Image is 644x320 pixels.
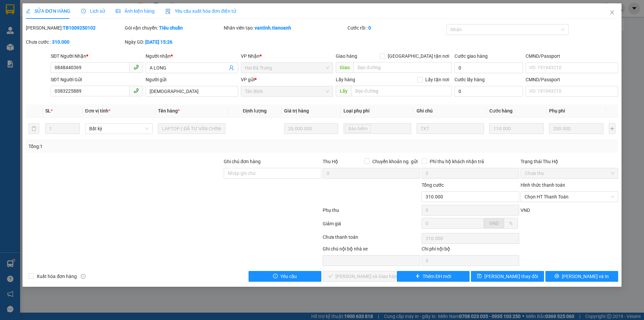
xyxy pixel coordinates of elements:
b: 0 [368,25,371,31]
span: Lịch sử [81,8,105,14]
span: Phụ phí [549,108,565,113]
span: close [609,10,615,15]
b: Tiêu chuẩn [159,25,183,31]
span: Bảo hiểm [348,125,368,132]
span: Giao hàng [336,53,357,59]
span: Giao [336,62,354,73]
span: Bất kỳ [89,124,149,134]
div: Phụ thu [322,207,421,218]
b: [DATE] 15:26 [145,39,172,45]
input: Dọc đường [354,62,452,73]
span: exclamation-circle [273,274,278,279]
span: save [477,274,482,279]
span: SL [45,108,51,113]
span: Tổng cước [422,182,444,188]
label: Hình thức thanh toán [521,182,565,188]
b: TB1009250102 [63,25,96,31]
b: vantinh.tienoanh [255,25,291,31]
input: 0 [489,123,544,134]
div: Chưa cước : [26,38,123,46]
span: Ảnh kiện hàng [116,8,155,14]
div: Người gửi [146,76,238,83]
span: Yêu cầu [280,273,297,280]
input: Cước giao hàng [454,62,523,73]
div: VP gửi [241,76,333,83]
span: % [509,221,513,226]
input: Dọc đường [351,86,452,96]
b: 310.000 [52,39,69,45]
span: VND [521,208,530,213]
span: Bảo hiểm [345,125,371,133]
span: plus [415,274,420,279]
span: phone [133,64,139,70]
span: Thêm ĐH mới [423,273,451,280]
span: Xuất hóa đơn hàng [34,273,79,280]
span: SỬA ĐƠN HÀNG [26,8,70,14]
div: Tổng: 1 [29,143,249,150]
span: clock-circle [81,9,86,13]
button: delete [29,123,39,134]
button: Close [603,3,622,22]
img: icon [165,9,171,14]
span: user-add [229,65,234,71]
span: Chọn HT Thanh Toán [525,192,614,202]
span: edit [26,9,31,13]
span: Đơn vị tính [85,108,110,113]
span: picture [116,9,120,13]
span: Thu Hộ [323,159,338,164]
span: Chưa thu [525,168,614,178]
span: Lấy [336,86,351,96]
div: SĐT Người Gửi [51,76,143,83]
div: CMND/Passport [526,52,618,60]
span: info-circle [81,274,86,279]
button: plusThêm ĐH mới [397,271,470,282]
button: check[PERSON_NAME] và Giao hàng [323,271,395,282]
label: Ghi chú đơn hàng [224,159,261,164]
div: Chi phí nội bộ [422,245,519,255]
span: [GEOGRAPHIC_DATA] tận nơi [385,52,452,60]
span: [PERSON_NAME] thay đổi [484,273,538,280]
label: Cước giao hàng [454,53,488,59]
input: Cước lấy hàng [454,86,523,97]
div: Gói vận chuyển: [125,24,222,32]
div: SĐT Người Nhận [51,52,143,60]
div: Trạng thái Thu Hộ [521,158,618,165]
th: Ghi chú [414,104,487,118]
input: VD: Bàn, Ghế [158,123,225,134]
div: Cước rồi : [347,24,445,32]
div: Người nhận [146,52,238,60]
span: Tân Bình [245,86,329,96]
span: VP Nhận [241,53,260,59]
span: Yêu cầu xuất hóa đơn điện tử [165,8,236,14]
div: CMND/Passport [526,76,618,83]
div: [PERSON_NAME]: [26,24,123,32]
button: save[PERSON_NAME] thay đổi [471,271,544,282]
span: Hai Bà Trưng [245,63,329,73]
span: Lấy tận nơi [423,76,452,83]
button: exclamation-circleYêu cầu [249,271,321,282]
span: Tên hàng [158,108,180,113]
span: Lấy hàng [336,77,355,82]
button: plus [609,123,615,134]
label: Cước lấy hàng [454,77,485,82]
div: Ngày GD: [125,38,222,46]
th: Loại phụ phí [341,104,414,118]
span: phone [133,88,139,93]
div: Chưa thanh toán [322,233,421,245]
span: Cước hàng [489,108,513,113]
button: printer[PERSON_NAME] và In [545,271,618,282]
span: printer [554,274,559,279]
span: Định lượng [243,108,267,113]
div: Nhân viên tạo: [224,24,346,32]
span: [PERSON_NAME] và In [562,273,609,280]
div: Giảm giá [322,220,421,232]
span: VND [489,221,499,226]
span: Phí thu hộ khách nhận trả [427,158,487,165]
span: Chuyển khoản ng. gửi [370,158,420,165]
span: Giá trị hàng [284,108,309,113]
div: Ghi chú nội bộ nhà xe [323,245,420,255]
input: Ghi chú đơn hàng [224,168,321,179]
input: Ghi Chú [417,123,484,134]
input: 0 [284,123,338,134]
